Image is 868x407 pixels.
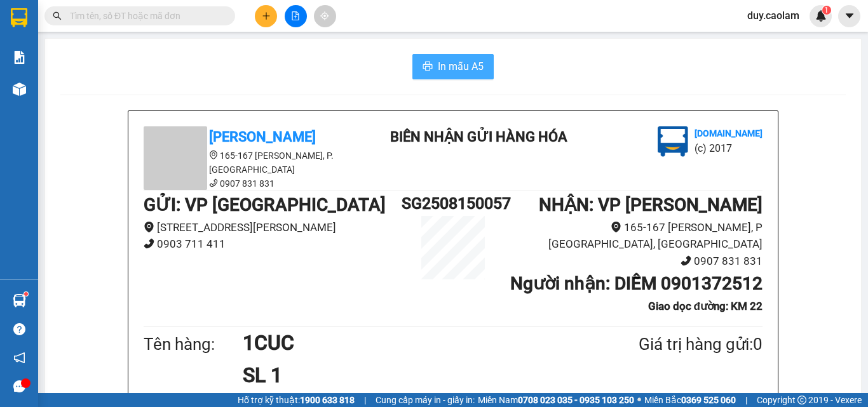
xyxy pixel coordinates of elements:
li: 165-167 [PERSON_NAME], P [GEOGRAPHIC_DATA], [GEOGRAPHIC_DATA] [505,219,763,253]
sup: 1 [822,6,831,15]
span: phone [681,255,691,266]
strong: 0369 525 060 [681,395,736,405]
span: Miền Nam [478,393,634,407]
b: [PERSON_NAME] [16,82,72,142]
li: 0907 831 831 [144,177,372,190]
sup: 1 [24,292,28,296]
span: In mẫu A5 [438,58,484,74]
li: (c) 2017 [695,140,763,156]
span: ⚪️ [637,397,641,403]
span: environment [144,222,154,232]
span: Miền Bắc [644,393,736,407]
li: 0903 711 411 [144,236,402,253]
img: warehouse-icon [13,83,26,96]
button: aim [314,5,336,27]
button: printerIn mẫu A5 [412,54,494,79]
strong: 0708 023 035 - 0935 103 250 [518,395,634,405]
img: solution-icon [13,51,26,64]
li: 165-167 [PERSON_NAME], P. [GEOGRAPHIC_DATA] [144,149,372,177]
b: Người nhận : DIỄM 0901372512 [510,273,763,294]
input: Tìm tên, số ĐT hoặc mã đơn [70,9,220,23]
button: plus [255,5,277,27]
span: aim [320,11,329,20]
img: icon-new-feature [815,10,827,22]
span: 1 [824,6,829,15]
span: message [13,380,25,392]
li: 0907 831 831 [505,253,763,270]
span: Cung cấp máy in - giấy in: [376,393,475,407]
span: environment [611,222,621,232]
span: copyright [797,396,806,404]
span: notification [13,352,25,364]
span: duy.caolam [737,8,810,23]
span: search [53,11,62,20]
button: caret-down [838,5,860,27]
img: logo.jpg [658,126,688,157]
span: printer [423,61,433,73]
h1: SL 1 [243,359,577,391]
img: logo.jpg [138,16,168,46]
strong: 1900 633 818 [300,395,355,405]
span: plus [262,11,271,20]
span: question-circle [13,323,25,335]
span: caret-down [844,10,855,22]
b: BIÊN NHẬN GỬI HÀNG HÓA [390,129,567,145]
b: NHẬN : VP [PERSON_NAME] [539,194,763,215]
span: phone [144,238,154,249]
span: | [745,393,747,407]
h1: 1CUC [243,327,577,359]
h1: SG2508150057 [402,191,505,216]
span: environment [209,150,218,159]
b: GỬI : VP [GEOGRAPHIC_DATA] [144,194,386,215]
li: (c) 2017 [107,60,175,76]
b: [DOMAIN_NAME] [695,128,763,138]
div: Giá trị hàng gửi: 0 [577,331,763,357]
b: [PERSON_NAME] [209,129,316,145]
span: Hỗ trợ kỹ thuật: [238,393,355,407]
b: BIÊN NHẬN GỬI HÀNG HÓA [82,18,122,122]
li: [STREET_ADDRESS][PERSON_NAME] [144,219,402,236]
button: file-add [285,5,307,27]
img: logo-vxr [11,8,27,27]
span: | [364,393,366,407]
div: Tên hàng: [144,331,243,357]
b: Giao dọc đường: KM 22 [648,300,763,312]
img: warehouse-icon [13,294,26,307]
b: [DOMAIN_NAME] [107,48,175,58]
span: file-add [291,11,300,20]
span: phone [209,178,218,187]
